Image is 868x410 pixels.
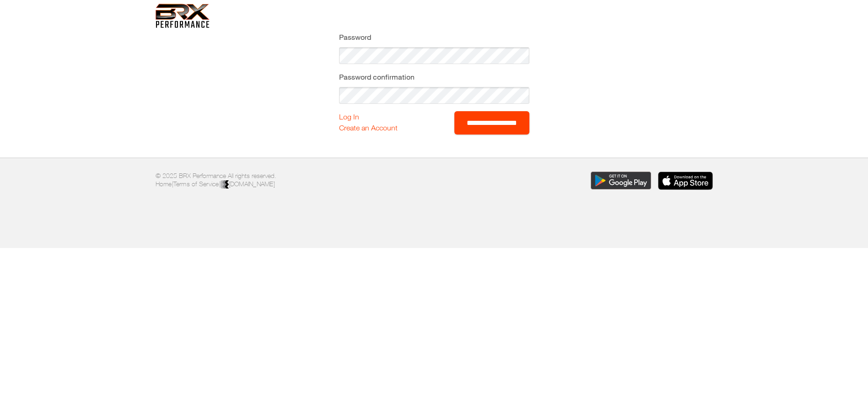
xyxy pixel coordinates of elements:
[221,180,229,189] img: colorblack-fill
[658,172,713,190] img: Download the BRX Performance app for iOS
[339,71,529,82] label: Password confirmation
[339,113,359,121] a: Log In
[156,180,172,188] a: Home
[156,4,210,28] img: 6f7da32581c89ca25d665dc3aae533e4f14fe3ef_original.svg
[339,124,398,132] a: Create an Account
[156,172,427,189] p: © 2025 BRX Performance All rights reserved. | |
[339,32,529,43] label: Password
[173,180,219,188] a: Terms of Service
[591,172,651,190] img: Download the BRX Performance app for Google Play
[221,180,275,188] a: [DOMAIN_NAME]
